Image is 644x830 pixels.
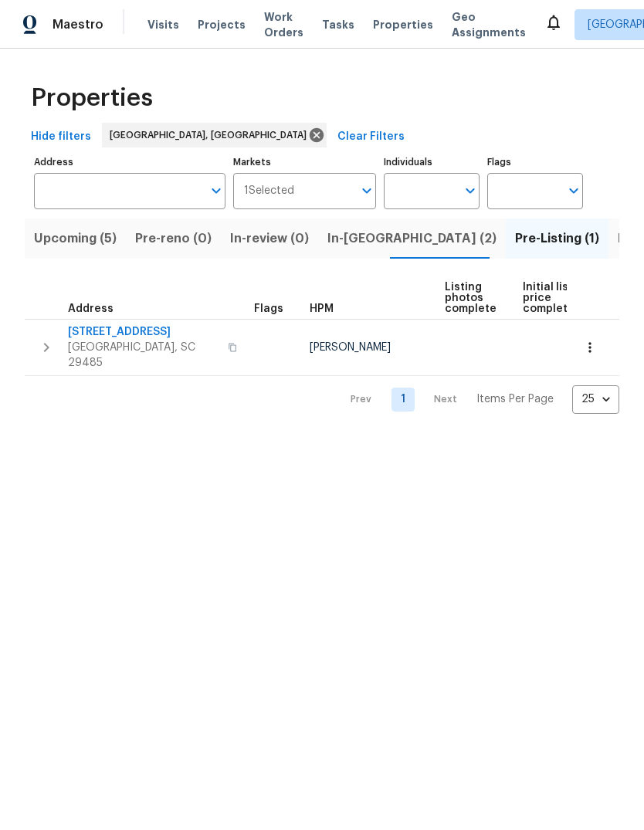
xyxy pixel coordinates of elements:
[68,303,114,314] span: Address
[198,17,246,32] span: Projects
[391,388,415,412] a: Goto page 1
[34,158,225,167] label: Address
[25,123,97,151] button: Hide filters
[310,303,334,314] span: HPM
[452,9,526,40] span: Geo Assignments
[476,391,554,407] p: Items Per Page
[327,228,497,249] span: In-[GEOGRAPHIC_DATA] (2)
[322,19,354,30] span: Tasks
[336,385,619,414] nav: Pagination Navigation
[230,228,309,249] span: In-review (0)
[102,123,327,147] div: [GEOGRAPHIC_DATA], [GEOGRAPHIC_DATA]
[205,180,227,202] button: Open
[244,185,294,198] span: 1 Selected
[445,282,497,314] span: Listing photos complete
[572,379,619,419] div: 25
[356,180,378,202] button: Open
[337,127,405,147] span: Clear Filters
[68,340,219,371] span: [GEOGRAPHIC_DATA], SC 29485
[31,90,153,106] span: Properties
[31,127,91,147] span: Hide filters
[310,342,391,353] span: [PERSON_NAME]
[68,324,219,340] span: [STREET_ADDRESS]
[384,158,480,167] label: Individuals
[233,158,377,167] label: Markets
[254,303,283,314] span: Flags
[487,158,583,167] label: Flags
[523,282,575,314] span: Initial list price complete
[110,127,313,143] span: [GEOGRAPHIC_DATA], [GEOGRAPHIC_DATA]
[373,17,433,32] span: Properties
[34,228,117,249] span: Upcoming (5)
[459,180,481,202] button: Open
[563,180,585,202] button: Open
[135,228,212,249] span: Pre-reno (0)
[53,17,103,32] span: Maestro
[147,17,179,32] span: Visits
[331,123,411,151] button: Clear Filters
[515,228,599,249] span: Pre-Listing (1)
[264,9,303,40] span: Work Orders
